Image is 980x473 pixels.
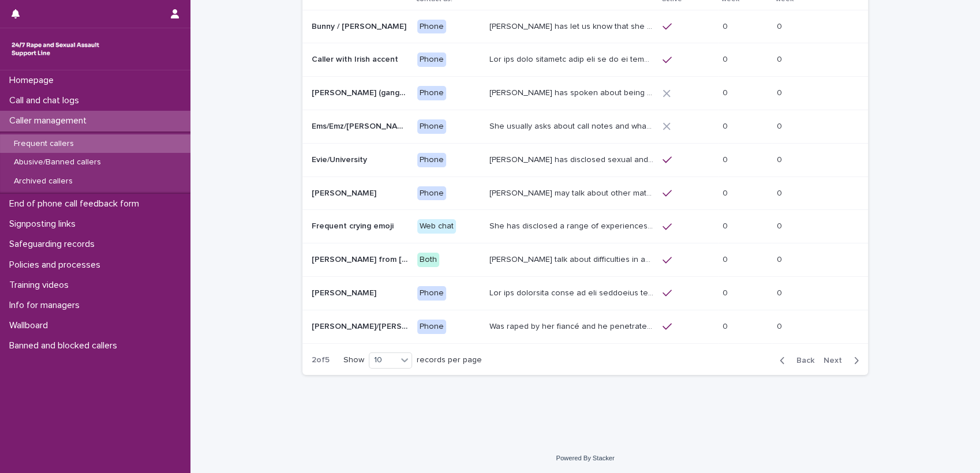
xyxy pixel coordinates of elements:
p: 0 [776,186,784,198]
p: Abusive/Banned callers [5,157,110,167]
div: Phone [417,119,446,134]
div: Phone [417,153,446,167]
p: 0 [776,320,784,332]
p: She has described abuse in her childhood from an uncle and an older sister. The abuse from her un... [489,286,656,298]
p: Elizabeth has spoken about being recently raped by a close friend whom she describes as dangerous... [489,86,656,98]
p: Policies and processes [5,260,110,271]
p: 0 [776,52,784,65]
p: Homepage [5,75,63,86]
p: Evie has disclosed sexual and emotional abuse from a female friend at university which has been h... [489,153,656,165]
p: End of phone call feedback form [5,198,148,209]
div: Phone [417,52,446,67]
a: Powered By Stacker [556,455,614,461]
p: 0 [723,20,730,32]
p: [PERSON_NAME] (gang-related) [312,86,410,98]
tr: Evie/UniversityEvie/University Phone[PERSON_NAME] has disclosed sexual and emotional abuse from a... [302,143,868,177]
p: Wallboard [5,320,57,331]
p: [PERSON_NAME] [312,286,379,298]
p: 0 [723,52,730,65]
p: Jess/Saskia/Mille/Poppy/Eve ('HOLD ME' HOLD MY HAND) [312,320,410,332]
p: Bunny has let us know that she is in her 50s, and lives in Devon. She has talked through experien... [489,20,656,32]
p: 0 [723,119,730,132]
p: Was raped by her fiancé and he penetrated her with a knife, she called an ambulance and was taken... [489,320,656,332]
p: Frequent crying emoji [312,219,396,231]
p: Training videos [5,280,78,291]
tr: Bunny / [PERSON_NAME]Bunny / [PERSON_NAME] Phone[PERSON_NAME] has let us know that she is in her ... [302,10,868,43]
div: Web chat [417,219,456,234]
p: Caller with Irish accent [312,52,401,65]
p: Evie/University [312,153,369,165]
tr: [PERSON_NAME][PERSON_NAME] Phone[PERSON_NAME] may talk about other matters including her care, an... [302,177,868,210]
div: 10 [369,354,397,366]
p: Jane may talk about difficulties in accessing the right support service, and has also expressed b... [489,253,656,265]
p: Frequent callers [5,139,83,149]
p: 0 [776,86,784,98]
button: Back [770,355,819,366]
p: 0 [723,286,730,298]
p: [PERSON_NAME] [312,186,379,198]
p: She usually asks about call notes and what the content will be at the start of the call. When she... [489,119,656,132]
tr: [PERSON_NAME] (gang-related)[PERSON_NAME] (gang-related) Phone[PERSON_NAME] has spoken about bein... [302,77,868,110]
p: 0 [776,153,784,165]
p: 0 [723,186,730,198]
img: rhQMoQhaT3yELyF149Cw [9,37,102,61]
div: Both [417,253,439,267]
div: Phone [417,86,446,100]
span: Back [790,356,814,365]
p: Bunny / [PERSON_NAME] [312,20,409,32]
p: Banned and blocked callers [5,340,126,351]
p: Signposting links [5,219,85,230]
tr: [PERSON_NAME][PERSON_NAME] PhoneLor ips dolorsita conse ad eli seddoeius temp in utlab etd ma ali... [302,276,868,310]
p: Archived callers [5,177,82,186]
div: Phone [417,320,446,334]
p: 0 [723,153,730,165]
p: 0 [776,286,784,298]
button: Next [819,355,868,366]
tr: Frequent crying emojiFrequent crying emoji Web chatShe has disclosed a range of experiences of on... [302,210,868,243]
p: 0 [776,119,784,132]
p: 0 [723,253,730,265]
span: Next [824,356,849,365]
p: Call and chat logs [5,95,88,106]
p: 0 [723,219,730,231]
p: 0 [723,320,730,332]
p: Safeguarding records [5,239,104,250]
tr: Ems/Emz/[PERSON_NAME]Ems/Emz/[PERSON_NAME] PhoneShe usually asks about call notes and what the co... [302,110,868,143]
p: 0 [723,86,730,98]
p: [PERSON_NAME] from [GEOGRAPHIC_DATA] [312,253,410,265]
p: 2 of 5 [302,346,339,374]
tr: [PERSON_NAME]/[PERSON_NAME]/Mille/Poppy/[PERSON_NAME] ('HOLD ME' HOLD MY HAND)[PERSON_NAME]/[PERS... [302,310,868,343]
p: Info for managers [5,300,89,311]
p: Show [343,355,364,365]
div: Phone [417,286,446,301]
p: Ems/Emz/[PERSON_NAME] [312,119,410,132]
div: Phone [417,186,446,201]
p: 0 [776,219,784,231]
tr: [PERSON_NAME] from [GEOGRAPHIC_DATA][PERSON_NAME] from [GEOGRAPHIC_DATA] Both[PERSON_NAME] talk a... [302,243,868,277]
div: Phone [417,20,446,34]
p: Caller management [5,115,96,126]
p: records per page [417,355,482,365]
p: 0 [776,20,784,32]
p: Frances may talk about other matters including her care, and her unhappiness with the care she re... [489,186,656,198]
p: She has disclosed a range of experiences of ongoing and past sexual violence, including being rap... [489,219,656,231]
p: 0 [776,253,784,265]
p: She may also describe that she is in an abusive relationship. She has described being owned by th... [489,52,656,65]
tr: Caller with Irish accentCaller with Irish accent PhoneLor ips dolo sitametc adip eli se do ei tem... [302,43,868,77]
